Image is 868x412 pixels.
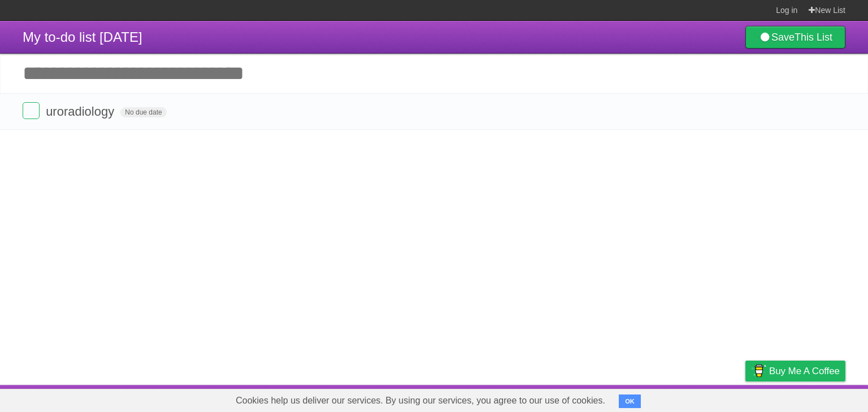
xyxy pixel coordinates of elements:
b: This List [795,32,832,43]
a: SaveThis List [745,26,845,49]
label: Done [23,102,40,119]
a: Developers [632,388,678,409]
button: OK [619,395,641,408]
a: Suggest a feature [774,388,845,409]
img: Buy me a coffee [751,361,766,380]
a: Terms [692,388,717,409]
span: uroradiology [46,104,117,119]
a: Privacy [731,388,760,409]
span: No due date [120,107,166,117]
a: Buy me a coffee [745,361,845,382]
span: Buy me a coffee [769,361,840,381]
span: My to-do list [DATE] [23,29,142,45]
a: About [595,388,619,409]
span: Cookies help us deliver our services. By using our services, you agree to our use of cookies. [224,389,617,412]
